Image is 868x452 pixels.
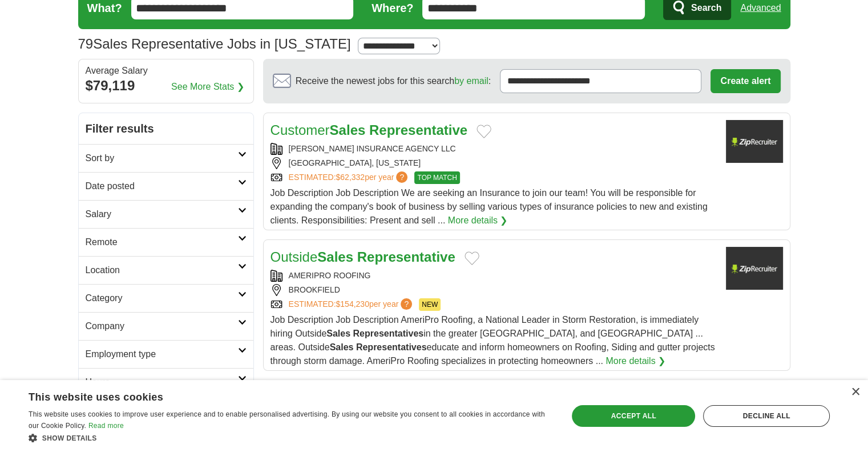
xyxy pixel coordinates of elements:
img: Company logo [726,247,783,290]
div: Decline all [703,405,830,427]
h2: Salary [86,207,238,221]
span: Receive the newest jobs for this search : [296,74,491,88]
button: Create alert [710,69,780,93]
span: $154,230 [336,299,369,309]
span: Job Description Job Description We are seeking an Insurance to join our team! You will be respons... [271,188,708,225]
span: $62,332 [336,173,365,182]
a: Salary [79,200,253,228]
a: Location [79,256,253,284]
a: Company [79,312,253,340]
strong: Representative [357,249,455,265]
img: Company logo [726,120,783,163]
h2: Remote [86,235,238,249]
div: [PERSON_NAME] INSURANCE AGENCY LLC [271,143,717,155]
strong: Sales [330,122,366,138]
a: CustomerSales Representative [271,122,468,138]
h2: Date posted [86,179,238,193]
a: OutsideSales Representative [271,249,455,265]
strong: Representatives [353,329,423,338]
span: 79 [78,34,94,54]
h2: Category [86,291,238,305]
h2: Employment type [86,347,238,361]
button: Add to favorite jobs [477,125,491,138]
a: Category [79,284,253,312]
strong: Representatives [356,342,427,352]
a: More details ❯ [448,214,508,227]
div: BROOKFIELD [271,284,717,296]
span: Job Description Job Description AmeriPro Roofing, a National Leader in Storm Restoration, is imme... [271,315,715,366]
a: See More Stats ❯ [171,80,244,94]
a: Read more, opens a new window [88,422,124,430]
h2: Company [86,319,238,333]
div: This website uses cookies [29,387,523,404]
h2: Hours [86,375,238,389]
div: Average Salary [86,66,247,75]
a: Remote [79,228,253,256]
div: Show details [29,432,552,443]
a: Date posted [79,172,253,200]
div: [GEOGRAPHIC_DATA], [US_STATE] [271,157,717,169]
a: More details ❯ [605,354,665,368]
a: ESTIMATED:$154,230per year? [289,298,415,311]
strong: Sales [326,329,350,338]
div: Close [851,388,859,397]
h2: Location [86,263,238,277]
span: Show details [42,434,97,442]
button: Add to favorite jobs [465,251,479,265]
span: ? [401,298,412,310]
h2: Sort by [86,151,238,165]
a: by email [454,76,488,86]
h1: Sales Representative Jobs in [US_STATE] [78,36,351,51]
strong: Representative [369,122,467,138]
span: TOP MATCH [414,171,459,184]
div: AMERIPRO ROOFING [271,270,717,282]
a: Hours [79,368,253,396]
div: $79,119 [86,75,247,96]
h2: Filter results [79,113,253,144]
div: Accept all [572,405,695,427]
span: NEW [419,298,441,311]
a: ESTIMATED:$62,332per year? [289,171,410,184]
strong: Sales [317,249,353,265]
strong: Sales [330,342,354,352]
a: Employment type [79,340,253,368]
span: ? [396,171,407,183]
a: Sort by [79,144,253,172]
span: This website uses cookies to improve user experience and to enable personalised advertising. By u... [29,410,545,430]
